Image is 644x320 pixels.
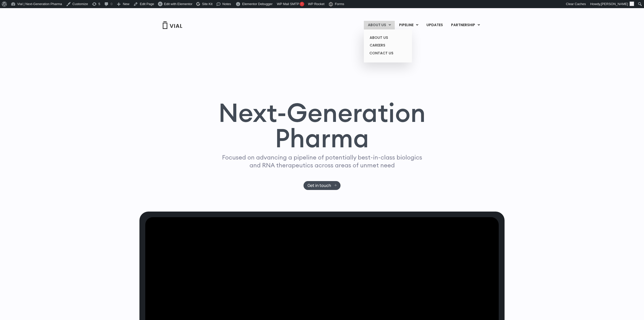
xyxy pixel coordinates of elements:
a: PARTNERSHIPMenu Toggle [447,21,484,29]
a: Get in touch [303,181,341,190]
span: [PERSON_NAME] [601,2,628,6]
span: Get in touch [308,184,331,187]
a: ABOUT USMenu Toggle [364,21,395,29]
p: Focused on advancing a pipeline of potentially best-in-class biologics and RNA therapeutics acros... [220,153,424,169]
a: CONTACT US [366,49,410,57]
a: ABOUT US [366,34,410,42]
a: CAREERS [366,41,410,49]
span: ! [300,2,304,6]
h1: Next-Generation Pharma [212,100,432,151]
span: Edit with Elementor [164,2,192,6]
img: Vial Logo [162,21,183,29]
span: Site Kit [202,2,212,6]
a: PIPELINEMenu Toggle [395,21,422,29]
a: UPDATES [422,21,447,29]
